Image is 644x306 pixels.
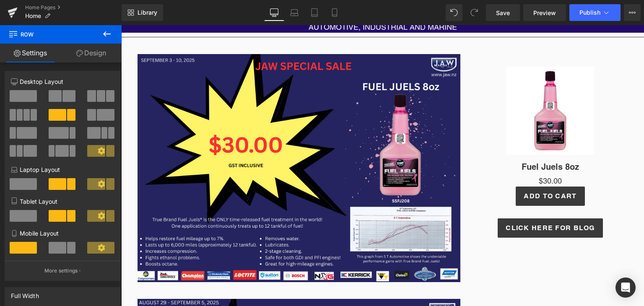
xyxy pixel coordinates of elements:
button: More [624,4,641,21]
button: Publish [569,4,621,21]
button: Undo [446,4,462,21]
p: More settings [44,267,78,275]
span: Home [25,13,41,19]
a: Desktop [264,4,284,21]
a: Preview [523,4,566,21]
a: Fuel Juels 8oz [400,137,458,147]
span: Publish [579,9,600,16]
span: Add To Cart [402,167,455,175]
span: Preview [533,8,556,17]
p: Laptop Layout [11,165,114,174]
div: Open Intercom Messenger [615,277,636,298]
span: Save [496,8,510,17]
button: Add To Cart [395,161,463,181]
button: More settings [5,261,120,280]
a: CLICK HERE FOR BLOG [377,193,481,213]
p: Mobile Layout [11,229,114,238]
img: Fuel Juels 8oz [385,41,473,130]
a: Mobile [325,4,345,21]
a: Home Pages [25,4,122,11]
span: CLICK HERE FOR BLOG [384,198,473,208]
p: Tablet Layout [11,197,114,206]
div: Full Width [11,288,39,299]
a: New Library [122,4,163,21]
p: Desktop Layout [11,77,114,86]
a: Tablet [304,4,325,21]
a: Laptop [284,4,304,21]
span: $30.00 [418,150,441,161]
span: Row [8,25,92,44]
button: Redo [466,4,483,21]
a: Design [61,44,122,62]
span: Library [138,9,157,16]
